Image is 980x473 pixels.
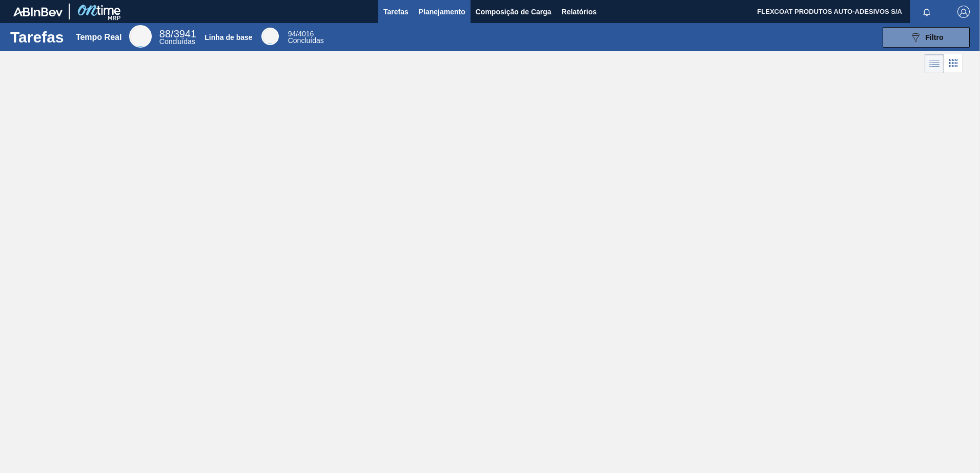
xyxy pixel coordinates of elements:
[76,33,122,42] div: Tempo Real
[13,7,63,16] img: TNhmsLtSVTkK8tSr43FrP2fwEKptu5GPRR3wAAAABJRU5ErkJggg==
[10,31,64,43] h1: Tarefas
[205,33,252,41] div: Linha de base
[288,36,324,45] span: Concluídas
[562,6,597,18] span: Relatórios
[944,54,963,73] div: Visão em Cards
[910,5,943,19] button: Notificações
[159,37,195,46] span: Concluídas
[925,54,944,73] div: Visão em Lista
[174,28,197,39] font: 3941
[159,28,196,39] span: /
[288,30,296,38] span: 94
[288,30,314,38] span: /
[159,28,171,39] span: 88
[288,31,324,44] div: Base Line
[383,6,409,18] span: Tarefas
[159,30,196,45] div: Real Time
[419,6,465,18] span: Planejamento
[129,25,152,48] div: Real Time
[476,6,552,18] span: Composição de Carga
[261,28,279,45] div: Base Line
[883,27,970,48] button: Filtro
[926,33,944,41] span: Filtro
[298,30,314,38] font: 4016
[957,6,970,18] img: Logout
